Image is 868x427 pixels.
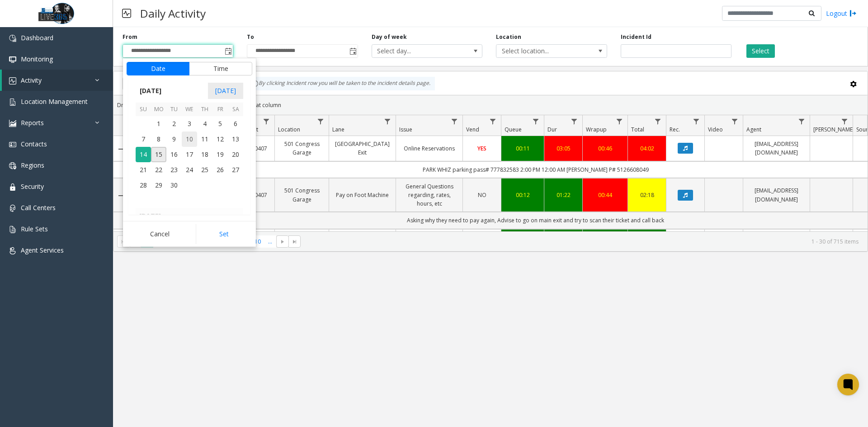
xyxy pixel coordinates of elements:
[448,115,461,127] a: Issue Filter Menu
[252,191,269,199] a: 0407
[182,147,197,162] td: Wednesday, September 17, 2025
[197,131,212,147] td: Thursday, September 11, 2025
[306,238,859,245] kendo-pager-info: 1 - 30 of 715 items
[136,2,210,24] h3: Daily Activity
[228,116,243,131] span: 6
[197,147,212,162] span: 18
[401,144,457,153] a: Online Reservations
[264,235,276,248] span: Page 11
[151,178,166,193] td: Monday, September 29, 2025
[813,126,854,133] span: [PERSON_NAME]
[21,140,47,148] span: Contacts
[228,147,243,162] span: 20
[228,162,243,178] span: 27
[136,84,165,98] span: [DATE]
[151,103,166,117] th: Mo
[166,162,182,178] span: 23
[9,247,16,254] img: 'icon'
[507,144,538,153] div: 00:11
[212,162,228,178] td: Friday, September 26, 2025
[9,141,16,148] img: 'icon'
[746,126,761,133] span: Agent
[197,147,212,162] td: Thursday, September 18, 2025
[212,131,228,147] td: Friday, September 12, 2025
[247,33,254,41] label: To
[196,224,253,244] button: Set
[372,45,460,57] span: Select day...
[136,103,151,117] th: Su
[291,238,298,245] span: Go to the last page
[113,145,128,153] a: Collapse Details
[9,77,16,84] img: 'icon'
[151,147,166,162] span: 15
[223,45,233,57] span: Toggle popup
[197,162,212,178] span: 25
[127,224,193,244] button: Cancel
[166,116,182,131] td: Tuesday, September 2, 2025
[279,238,286,245] span: Go to the next page
[113,97,868,113] div: Drag a column header and drop it here to group by that column
[633,144,660,153] a: 04:02
[670,126,680,133] span: Rec.
[530,115,542,127] a: Queue Filter Menu
[382,115,394,127] a: Lane Filter Menu
[113,115,868,231] div: Data table
[136,178,151,193] td: Sunday, September 28, 2025
[166,131,182,147] td: Tuesday, September 9, 2025
[228,147,243,162] td: Saturday, September 20, 2025
[21,203,56,212] span: Call Centers
[839,115,851,127] a: Parker Filter Menu
[588,191,622,199] a: 00:44
[550,191,577,199] a: 01:22
[749,140,804,157] a: [EMAIL_ADDRESS][DOMAIN_NAME]
[547,126,557,133] span: Dur
[228,131,243,147] span: 13
[478,191,486,199] span: NO
[166,147,182,162] td: Tuesday, September 16, 2025
[280,186,323,203] a: 501 Congress Garage
[372,33,407,41] label: Day of week
[113,192,128,199] a: Collapse Details
[166,178,182,193] td: Tuesday, September 30, 2025
[9,226,16,233] img: 'icon'
[212,103,228,117] th: Fr
[123,33,137,41] label: From
[166,116,182,131] span: 2
[136,178,151,193] span: 28
[228,116,243,131] td: Saturday, September 6, 2025
[280,140,323,157] a: 501 Congress Garage
[182,162,197,178] span: 24
[166,162,182,178] td: Tuesday, September 23, 2025
[182,131,197,147] span: 10
[507,191,538,199] a: 00:12
[332,126,344,133] span: Lane
[151,116,166,131] td: Monday, September 1, 2025
[189,62,252,75] button: Time tab
[468,144,495,153] a: YES
[136,162,151,178] span: 21
[9,120,16,127] img: 'icon'
[182,103,197,117] th: We
[796,115,808,127] a: Agent Filter Menu
[166,103,182,117] th: Tu
[21,33,53,42] span: Dashboard
[247,77,435,90] div: By clicking Incident row you will be taken to the incident details page.
[826,9,857,18] a: Logout
[550,144,577,153] a: 03:05
[21,97,88,106] span: Location Management
[21,55,53,63] span: Monitoring
[151,131,166,147] span: 8
[9,205,16,212] img: 'icon'
[21,161,44,169] span: Regions
[21,182,44,191] span: Security
[849,9,857,18] img: logout
[166,147,182,162] span: 16
[212,147,228,162] span: 19
[252,144,269,153] a: 0407
[2,70,113,91] a: Activity
[746,44,775,58] button: Select
[401,182,457,208] a: General Questions regarding, rates, hours, etc
[588,144,622,153] div: 00:46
